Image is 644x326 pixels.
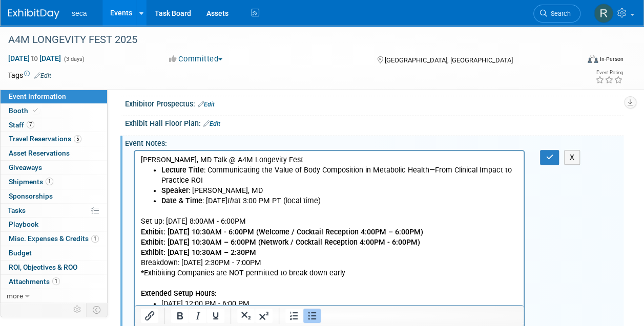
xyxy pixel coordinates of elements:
a: Edit [203,120,220,127]
span: Tasks [8,206,26,214]
button: Numbered list [285,309,303,323]
span: [DATE] [DATE] [8,54,61,63]
td: Toggle Event Tabs [87,303,108,316]
button: Superscript [255,309,273,323]
div: Event Rating [595,70,623,75]
span: Sponsorships [9,192,53,200]
span: seca [72,9,87,17]
span: to [30,54,39,62]
span: 1 [46,178,53,185]
span: Search [547,10,571,17]
span: 1 [52,277,60,285]
span: Travel Reservations [9,135,81,143]
div: Exhibitor Prospectus: [125,96,624,110]
span: Giveaways [9,163,42,171]
a: Attachments1 [1,275,107,289]
a: Misc. Expenses & Credits1 [1,232,107,246]
span: 7 [27,121,34,128]
a: Shipments1 [1,175,107,189]
a: Giveaways [1,161,107,175]
a: more [1,289,107,303]
a: Playbook [1,218,107,231]
span: [GEOGRAPHIC_DATA], [GEOGRAPHIC_DATA] [385,56,513,64]
button: Committed [165,54,226,64]
span: Booth [9,106,40,115]
span: Staff [9,121,34,129]
span: (3 days) [63,56,85,62]
button: X [564,150,580,165]
span: Asset Reservations [9,149,70,157]
button: Insert/edit link [141,309,158,323]
span: 5 [74,135,81,143]
img: Rachel Jordan [594,4,613,23]
a: Edit [34,72,51,79]
button: Italic [189,309,206,323]
span: Event Information [9,92,66,100]
td: Personalize Event Tab Strip [69,303,87,316]
a: ROI, Objectives & ROO [1,260,107,274]
button: Underline [207,309,224,323]
div: Event Notes: [125,136,624,148]
button: Bold [171,309,189,323]
img: Format-Inperson.png [588,55,598,63]
td: Tags [8,70,51,80]
a: Edit [198,101,215,108]
span: Shipments [9,178,53,186]
span: Attachments [9,277,60,286]
img: ExhibitDay [8,9,59,19]
a: Booth [1,104,107,118]
div: In-Person [599,55,624,63]
a: Search [533,5,580,23]
span: 1 [91,235,99,243]
span: Budget [9,249,32,257]
a: Budget [1,246,107,260]
a: Sponsorships [1,189,107,203]
button: Bullet list [303,309,321,323]
a: Staff7 [1,118,107,132]
span: ROI, Objectives & ROO [9,263,77,271]
div: Event Format [534,53,624,69]
a: Asset Reservations [1,146,107,160]
div: Exhibit Hall Floor Plan: [125,116,624,129]
i: Booth reservation complete [33,107,38,113]
span: Playbook [9,220,38,228]
span: more [7,292,23,300]
a: Event Information [1,90,107,103]
span: Misc. Expenses & Credits [9,234,99,243]
a: Tasks [1,204,107,218]
div: A4M LONGEVITY FEST 2025 [5,31,571,49]
button: Subscript [237,309,255,323]
a: Travel Reservations5 [1,132,107,146]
